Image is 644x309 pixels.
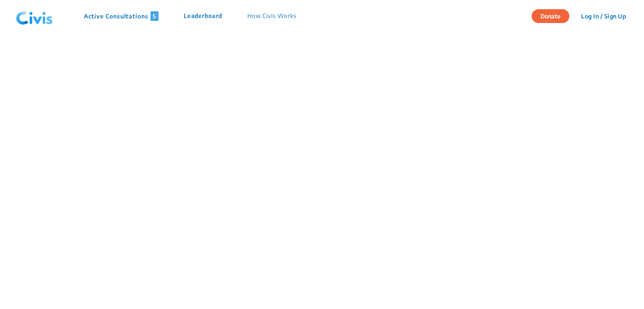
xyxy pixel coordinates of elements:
[151,11,158,21] span: 5
[84,11,158,21] p: Active Consultations
[247,11,296,21] p: How Civis Works
[13,4,56,29] img: navlogo.png
[532,11,576,20] a: Donate
[576,10,631,23] button: Log In / Sign Up
[532,9,569,23] button: Donate
[184,11,222,21] p: Leaderboard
